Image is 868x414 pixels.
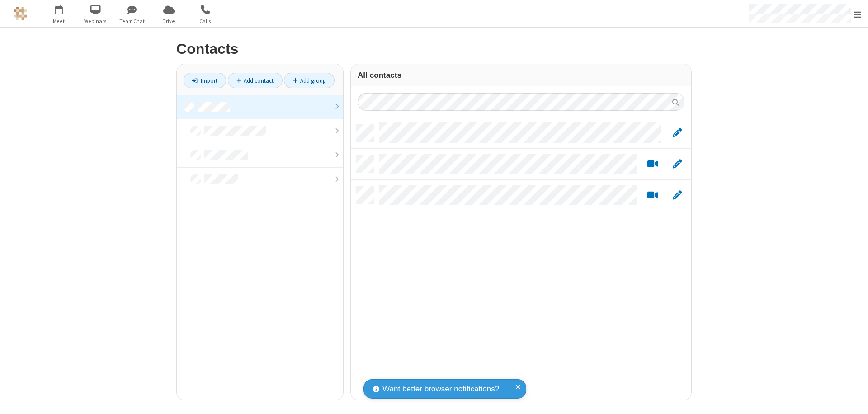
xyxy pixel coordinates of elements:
[176,41,692,57] h2: Contacts
[284,73,335,88] a: Add group
[668,127,686,139] button: Edit
[351,118,691,400] div: grid
[184,73,226,88] a: Import
[14,7,27,20] img: QA Selenium DO NOT DELETE OR CHANGE
[644,159,661,170] button: Start a video meeting
[152,17,186,25] span: Drive
[644,190,661,201] button: Start a video meeting
[228,73,283,88] a: Add contact
[79,17,113,25] span: Webinars
[115,17,149,25] span: Team Chat
[189,17,222,25] span: Calls
[382,383,499,395] span: Want better browser notifications?
[668,190,686,201] button: Edit
[358,71,684,80] h3: All contacts
[668,159,686,170] button: Edit
[42,17,76,25] span: Meet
